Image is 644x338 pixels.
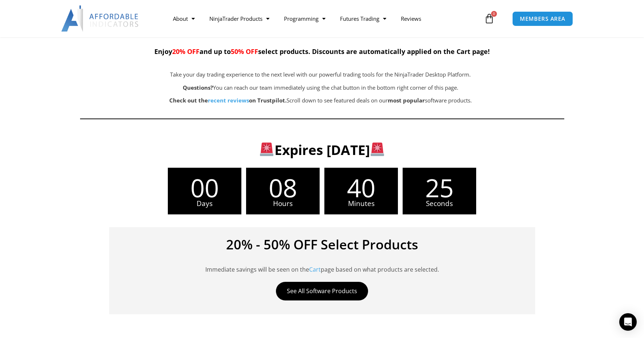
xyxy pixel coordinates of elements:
span: Hours [246,200,320,207]
p: Scroll down to see featured deals on our software products. [116,96,525,106]
h3: Expires [DATE] [92,141,552,159]
img: 🚨 [260,143,273,156]
p: Immediate savings will be seen on the page based on what products are selected. [120,255,524,275]
span: 25 [403,175,476,200]
span: Seconds [403,200,476,207]
strong: Check out the on Trustpilot. [169,97,287,104]
span: Take your day trading experience to the next level with our powerful trading tools for the NinjaT... [170,71,471,78]
a: Cart [309,265,321,273]
span: 40 [324,175,398,200]
span: MEMBERS AREA [520,16,565,22]
div: Open Intercom Messenger [619,313,637,331]
b: most popular [388,97,425,104]
img: LogoAI | Affordable Indicators – NinjaTrader [61,5,139,32]
h4: 20% - 50% OFF Select Products [120,238,524,251]
span: Minutes [324,200,398,207]
span: 0 [491,11,497,17]
span: 00 [168,175,241,200]
a: Futures Trading [333,10,394,27]
a: See All Software Products [276,282,368,300]
strong: Questions? [183,84,213,91]
a: Programming [277,10,333,27]
span: Days [168,200,241,207]
span: 08 [246,175,320,200]
img: 🚨 [371,143,384,156]
nav: Menu [166,10,482,27]
a: Reviews [394,10,428,27]
span: 50% OFF [231,47,258,56]
a: recent reviews [208,97,249,104]
p: You can reach our team immediately using the chat button in the bottom right corner of this page. [116,83,525,93]
a: 0 [473,8,505,29]
a: MEMBERS AREA [512,11,573,26]
a: NinjaTrader Products [202,10,277,27]
span: 20% OFF [172,47,199,56]
span: Enjoy and up to select products. Discounts are automatically applied on the Cart page! [154,47,490,56]
a: About [166,10,202,27]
